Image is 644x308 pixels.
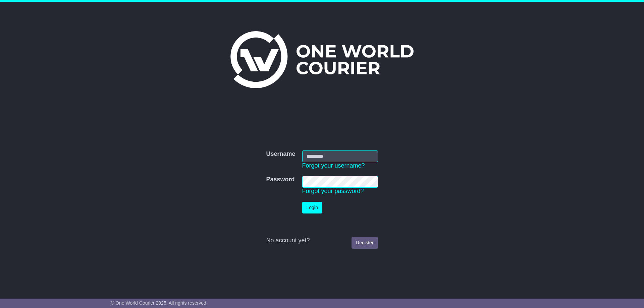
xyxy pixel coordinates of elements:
span: © One World Courier 2025. All rights reserved. [111,300,208,306]
button: Login [302,202,322,213]
img: One World [230,31,414,88]
a: Forgot your username? [302,162,365,169]
a: Register [352,237,378,249]
div: No account yet? [266,237,378,244]
a: Forgot your password? [302,188,364,194]
label: Username [266,150,295,158]
label: Password [266,176,294,183]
